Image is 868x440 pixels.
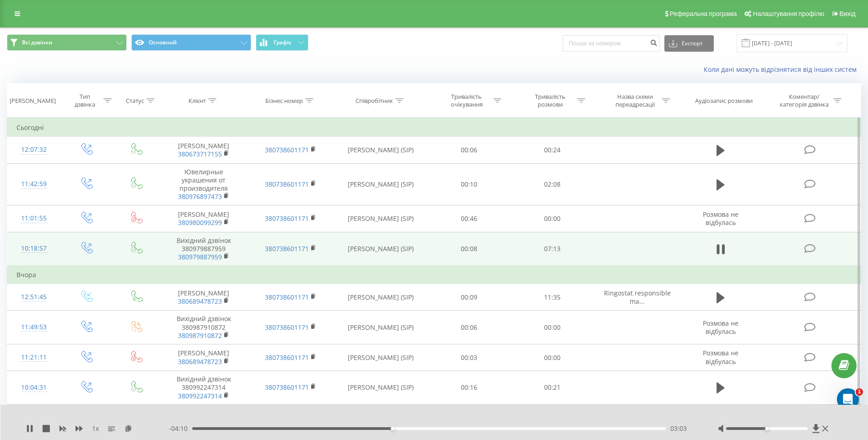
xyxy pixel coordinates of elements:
[161,232,247,266] td: Вихідний дзвінок 380979887959
[178,331,222,340] a: 380987910872
[765,427,769,430] div: Accessibility label
[704,65,861,74] a: Коли дані можуть відрізнятися вiд інших систем
[178,150,222,158] a: 380673717155
[274,39,291,46] span: Графік
[427,232,511,266] td: 00:08
[427,311,511,344] td: 00:06
[664,35,714,52] button: Експорт
[334,205,427,232] td: [PERSON_NAME] (SIP)
[427,344,511,371] td: 00:03
[16,141,51,159] div: 12:07:32
[356,97,393,105] div: Співробітник
[161,137,247,163] td: [PERSON_NAME]
[265,323,309,332] a: 380738601171
[161,311,247,344] td: Вихідний дзвінок 380987910872
[265,244,309,253] a: 380738601171
[334,163,427,205] td: [PERSON_NAME] (SIP)
[16,318,51,336] div: 11:49:53
[391,427,394,430] div: Accessibility label
[753,10,824,17] span: Налаштування профілю
[840,10,856,17] span: Вихід
[334,311,427,344] td: [PERSON_NAME] (SIP)
[511,232,594,266] td: 07:13
[161,163,247,205] td: Ювелирные украшения от производителя
[131,34,251,51] button: Основний
[22,39,52,46] span: Всі дзвінки
[16,240,51,258] div: 10:18:57
[265,214,309,223] a: 380738601171
[178,357,222,366] a: 380689478723
[69,93,101,108] div: Тип дзвінка
[334,232,427,266] td: [PERSON_NAME] (SIP)
[265,97,303,105] div: Бізнес номер
[265,293,309,301] a: 380738601171
[837,388,859,410] iframe: Intercom live chat
[427,284,511,311] td: 00:09
[178,192,222,201] a: 380976897473
[16,175,51,193] div: 11:42:59
[334,371,427,405] td: [PERSON_NAME] (SIP)
[563,35,660,52] input: Пошук за номером
[511,311,594,344] td: 00:00
[16,379,51,397] div: 10:04:31
[610,93,659,108] div: Назва схеми переадресації
[703,319,739,336] span: Розмова не відбулась
[511,371,594,405] td: 00:21
[427,137,511,163] td: 00:06
[161,284,247,311] td: [PERSON_NAME]
[265,180,309,188] a: 380738601171
[178,297,222,306] a: 380689478723
[334,137,427,163] td: [PERSON_NAME] (SIP)
[7,34,127,51] button: Всі дзвінки
[10,97,56,105] div: [PERSON_NAME]
[16,349,51,366] div: 11:21:11
[670,10,737,17] span: Реферальна програма
[604,289,671,306] span: Ringostat responsible ma...
[526,93,575,108] div: Тривалість розмови
[511,163,594,205] td: 02:08
[334,284,427,311] td: [PERSON_NAME] (SIP)
[695,97,753,105] div: Аудіозапис розмови
[189,97,206,105] div: Клієнт
[511,205,594,232] td: 00:00
[161,205,247,232] td: [PERSON_NAME]
[265,353,309,362] a: 380738601171
[511,344,594,371] td: 00:00
[427,163,511,205] td: 00:10
[16,288,51,306] div: 12:51:45
[777,93,831,108] div: Коментар/категорія дзвінка
[92,424,99,433] span: 1 x
[169,424,192,433] span: - 04:10
[511,284,594,311] td: 11:35
[265,383,309,392] a: 380738601171
[16,209,51,227] div: 11:01:55
[161,344,247,371] td: [PERSON_NAME]
[334,344,427,371] td: [PERSON_NAME] (SIP)
[703,210,739,227] span: Розмова не відбулась
[442,93,491,108] div: Тривалість очікування
[511,137,594,163] td: 00:24
[427,205,511,232] td: 00:46
[178,252,222,261] a: 380979887959
[856,388,863,396] span: 1
[7,266,861,284] td: Вчора
[161,371,247,405] td: Вихідний дзвінок 380992247314
[126,97,144,105] div: Статус
[703,349,739,365] span: Розмова не відбулась
[178,392,222,400] a: 380992247314
[427,371,511,405] td: 00:16
[7,118,861,137] td: Сьогодні
[256,34,308,51] button: Графік
[265,145,309,154] a: 380738601171
[178,218,222,227] a: 380980099299
[670,424,687,433] span: 03:03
